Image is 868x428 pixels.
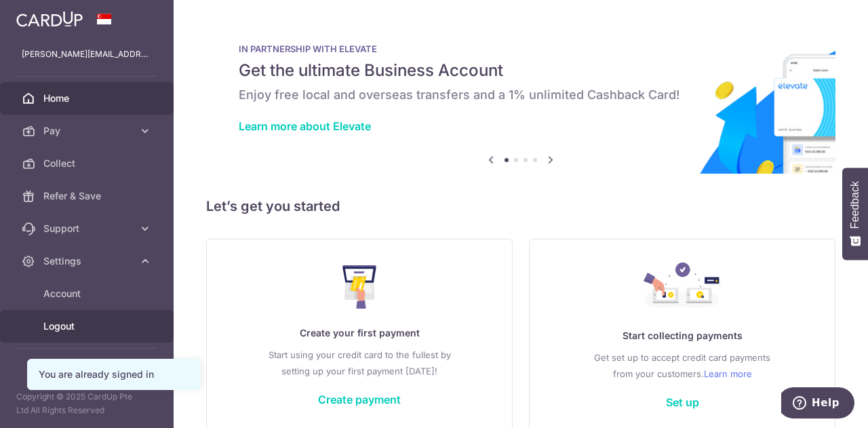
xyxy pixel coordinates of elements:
[557,328,808,344] p: Start collecting payments
[22,47,152,61] p: [PERSON_NAME][EMAIL_ADDRESS][DOMAIN_NAME]
[43,254,133,268] span: Settings
[644,262,721,311] img: Collect Payment
[43,157,133,170] span: Collect
[842,168,868,260] button: Feedback - Show survey
[239,87,803,103] h6: Enjoy free local and overseas transfers and a 1% unlimited Cashback Card!
[557,349,808,382] p: Get set up to accept credit card payments from your customers.
[43,222,133,235] span: Support
[342,265,377,309] img: Make Payment
[16,11,83,27] img: CardUp
[239,60,803,81] h5: Get the ultimate Business Account
[234,325,485,341] p: Create your first payment
[704,366,752,382] a: Learn more
[43,124,133,138] span: Pay
[43,92,133,105] span: Home
[39,368,189,381] div: You are already signed in
[206,22,835,174] img: Renovation banner
[43,319,133,333] span: Logout
[318,393,401,406] a: Create payment
[234,347,485,379] p: Start using your credit card to the fullest by setting up your first payment [DATE]!
[239,119,371,133] a: Learn more about Elevate
[43,189,133,203] span: Refer & Save
[849,181,861,229] span: Feedback
[666,395,699,409] a: Set up
[239,43,803,54] p: IN PARTNERSHIP WITH ELEVATE
[43,287,133,300] span: Account
[781,387,854,421] iframe: Opens a widget where you can find more information
[206,195,835,217] h5: Let’s get you started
